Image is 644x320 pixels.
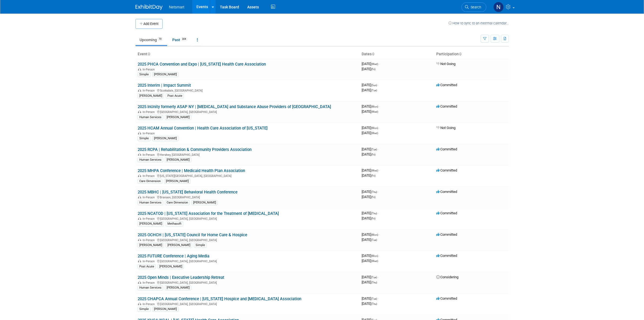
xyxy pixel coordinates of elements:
img: In-Person Event [138,174,141,177]
div: [PERSON_NAME] [165,115,191,120]
span: In-Person [143,217,156,221]
span: (Fri) [371,196,375,199]
span: [DATE] [362,195,375,199]
a: 2025 Interim | Impact Summit [138,83,191,88]
img: In-Person Event [138,196,141,198]
th: Participation [434,50,509,59]
a: 2025 FUTURE Conference | Aging Media [138,254,209,258]
span: Committed [436,168,457,172]
span: (Wed) [371,260,378,263]
span: [DATE] [362,126,380,130]
span: In-Person [143,260,156,263]
div: [GEOGRAPHIC_DATA], [GEOGRAPHIC_DATA] [138,280,357,285]
span: Not Going [436,62,455,66]
div: [PERSON_NAME] [166,243,192,248]
div: [PERSON_NAME] [191,200,218,205]
div: [PERSON_NAME] [152,307,179,312]
div: Scottsdale, [GEOGRAPHIC_DATA] [138,88,357,92]
span: [DATE] [362,232,380,237]
img: In-Person Event [138,89,141,92]
div: [PERSON_NAME] [152,72,179,77]
span: In-Person [143,153,156,157]
span: (Mon) [371,254,378,257]
div: Branson, [GEOGRAPHIC_DATA] [138,195,357,199]
div: Simple [138,307,150,312]
span: (Mon) [371,233,378,236]
a: Sort by Start Date [372,52,374,56]
span: [DATE] [362,83,379,87]
span: - [378,147,379,151]
a: How to sync to an external calendar... [448,21,509,25]
span: In-Person [143,174,156,178]
span: (Thu) [371,212,377,215]
th: Event [136,50,359,59]
div: [PERSON_NAME] [164,179,190,184]
span: Search [469,5,481,9]
span: (Mon) [371,105,378,108]
span: [DATE] [362,275,379,279]
span: Netsmart [169,5,184,9]
div: Human Services [138,157,163,162]
a: Upcoming70 [136,35,167,45]
span: [DATE] [362,104,380,108]
span: Committed [436,104,457,108]
div: Care Dimension [165,200,190,205]
a: 2025 MHPA Conference | Medicaid Health Plan Association [138,168,245,173]
span: [DATE] [362,109,378,114]
div: [PERSON_NAME] [138,93,164,98]
div: Human Services [138,285,163,290]
span: Committed [436,254,457,258]
span: (Tue) [371,148,377,151]
span: (Wed) [371,110,378,113]
span: (Tue) [371,276,377,279]
a: 2025 NCATOD | [US_STATE] Association for the Treatment of [MEDICAL_DATA] [138,211,279,216]
div: [GEOGRAPHIC_DATA], [GEOGRAPHIC_DATA] [138,109,357,114]
span: (Wed) [371,63,378,66]
span: [DATE] [362,190,379,194]
div: [GEOGRAPHIC_DATA], [GEOGRAPHIC_DATA] [138,302,357,306]
a: 2025 CHAPCA Annual Conference | [US_STATE] Hospice and [MEDICAL_DATA] Association [138,296,301,301]
span: - [378,211,379,215]
span: (Fri) [371,68,375,71]
a: Sort by Event Name [147,52,150,56]
span: Committed [436,296,457,300]
img: In-Person Event [138,132,141,134]
div: [PERSON_NAME] [158,264,184,269]
div: Simple [138,72,150,77]
span: [DATE] [362,173,375,177]
a: 2025 OCHCH | [US_STATE] Council for Home Care & Hospice [138,232,247,237]
img: In-Person Event [138,68,141,70]
img: In-Person Event [138,153,141,156]
span: [DATE] [362,216,375,220]
a: 2025 PHCA Convention and Expo | [US_STATE] Health Care Association [138,62,266,67]
span: Committed [436,147,457,151]
div: [PERSON_NAME] [165,157,191,162]
span: (Wed) [371,132,378,135]
span: (Fri) [371,217,375,220]
img: ExhibitDay [136,5,163,10]
a: 2025 HCAM Annual Convention | Health Care Association of [US_STATE] [138,126,267,131]
a: 2025 MBHC | [US_STATE] Behavioral Health Conference [138,190,237,195]
span: (Fri) [371,153,375,156]
span: - [378,296,379,300]
img: In-Person Event [138,302,141,305]
div: [PERSON_NAME] [152,136,179,141]
span: In-Person [143,302,156,306]
span: (Thu) [371,302,377,305]
span: [DATE] [362,259,378,263]
img: In-Person Event [138,110,141,113]
img: In-Person Event [138,281,141,284]
span: [DATE] [362,296,379,300]
span: 70 [157,37,163,41]
span: In-Person [143,110,156,114]
span: [DATE] [362,88,377,92]
span: - [378,83,379,87]
div: Simple [138,136,150,141]
span: (Tue) [371,89,377,92]
div: [GEOGRAPHIC_DATA], [GEOGRAPHIC_DATA] [138,259,357,263]
span: In-Person [143,89,156,92]
span: In-Person [143,196,156,199]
